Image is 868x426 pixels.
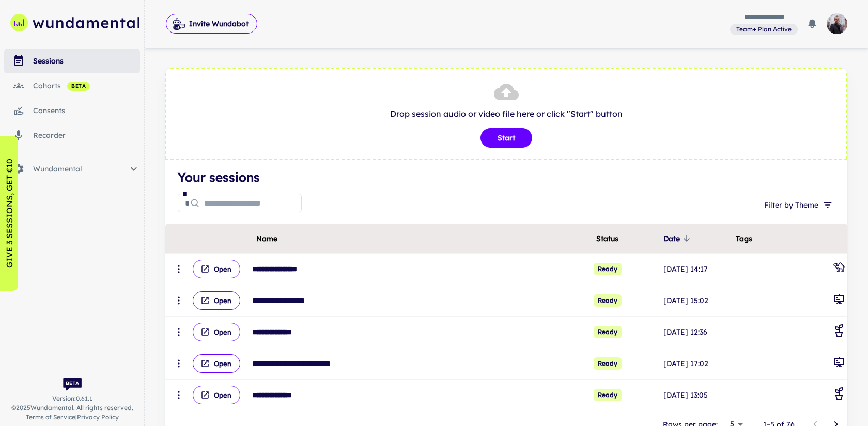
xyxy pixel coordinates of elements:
[33,163,128,175] span: Wundamental
[193,323,240,341] button: Open
[661,254,734,285] td: [DATE] 14:17
[833,356,845,371] div: General Meeting
[177,107,836,120] p: Drop session audio or video file here or click "Start" button
[33,80,140,91] div: cohorts
[26,413,75,421] a: Terms of Service
[193,354,240,373] button: Open
[178,168,835,186] h4: Your sessions
[33,105,140,116] div: consents
[193,260,240,278] button: Open
[594,389,622,401] span: Ready
[26,413,119,422] span: |
[33,55,140,67] div: sessions
[661,380,734,411] td: [DATE] 13:05
[11,403,133,413] span: © 2025 Wundamental. All rights reserved.
[4,49,140,73] a: sessions
[833,387,845,403] div: Coaching
[833,293,845,308] div: General Meeting
[661,317,734,348] td: [DATE] 12:36
[732,25,796,34] span: Team+ Plan Active
[166,14,257,34] button: Invite Wundabot
[661,285,734,317] td: [DATE] 15:02
[4,123,140,148] a: recorder
[760,196,835,214] button: Filter by Theme
[833,324,845,340] div: Coaching
[594,263,622,275] span: Ready
[4,156,140,181] div: Wundamental
[827,13,847,34] img: photoURL
[661,348,734,380] td: [DATE] 17:02
[3,159,16,268] p: GIVE 3 SESSIONS, GET €10
[594,326,622,338] span: Ready
[4,73,140,98] a: cohorts beta
[596,232,618,245] span: Status
[481,128,532,148] button: Start
[52,394,92,403] span: Version: 0.61.1
[67,82,90,90] span: beta
[256,232,277,245] span: Name
[193,386,240,404] button: Open
[165,224,847,411] div: scrollable content
[193,291,240,310] button: Open
[166,13,257,34] span: Invite Wundabot to record a meeting
[4,98,140,123] a: consents
[730,24,798,34] span: View and manage your current plan and billing details.
[833,261,845,277] div: Caravantures
[77,413,119,421] a: Privacy Policy
[736,232,752,245] span: Tags
[663,232,693,245] span: Date
[730,23,798,36] a: View and manage your current plan and billing details.
[33,130,140,141] div: recorder
[594,294,622,307] span: Ready
[594,357,622,370] span: Ready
